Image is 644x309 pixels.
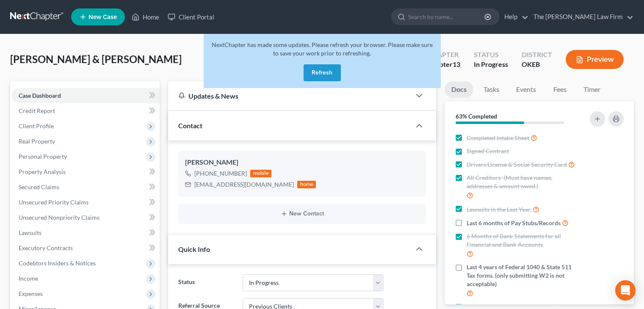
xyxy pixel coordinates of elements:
[467,134,529,142] span: Completed Intake Sheet
[577,81,607,98] a: Timer
[408,9,486,25] input: Search by name...
[19,92,61,99] span: Case Dashboard
[163,9,218,25] a: Client Portal
[12,240,160,256] a: Executory Contracts
[19,138,55,145] span: Real Property
[19,199,88,206] span: Unsecured Priority Claims
[185,210,419,217] button: New Contact
[12,103,160,119] a: Credit Report
[88,14,117,20] span: New Case
[19,122,54,130] span: Client Profile
[297,181,316,188] div: home
[467,160,567,169] span: Drivers License & Social Security Card
[19,168,66,175] span: Property Analysis
[19,259,96,267] span: Codebtors Insiders & Notices
[546,81,573,98] a: Fees
[467,219,561,227] span: Last 6 months of Pay Stubs/Records
[509,81,543,98] a: Events
[12,210,160,225] a: Unsecured Nonpriority Claims
[453,60,460,68] span: 13
[566,50,624,69] button: Preview
[474,50,508,60] div: Status
[522,50,552,60] div: District
[212,41,433,57] span: NextChapter has made some updates. Please refresh your browser. Please make sure to save your wor...
[178,121,202,130] span: Contact
[467,205,531,214] span: Lawsuits in the Last Year.
[19,183,59,190] span: Secured Claims
[428,60,460,69] div: Chapter
[467,174,579,190] span: All Creditors- (Must have names, addresses & amount owed.)
[467,232,579,249] span: 6 Months of Bank Statements for all Financial and Bank Accounts
[19,290,43,297] span: Expenses
[474,60,508,69] div: In Progress
[12,179,160,195] a: Secured Claims
[304,64,341,81] button: Refresh
[19,107,55,114] span: Credit Report
[522,60,552,69] div: OKEB
[428,50,460,60] div: Chapter
[10,53,182,65] span: [PERSON_NAME] & [PERSON_NAME]
[467,147,509,155] span: Signed Contract
[178,91,401,100] div: Updates & News
[12,88,160,103] a: Case Dashboard
[467,263,579,288] span: Last 4 years of Federal 1040 & State 511 Tax forms. (only submitting W2 is not acceptable)
[12,225,160,240] a: Lawsuits
[194,180,294,189] div: [EMAIL_ADDRESS][DOMAIN_NAME]
[127,9,163,25] a: Home
[477,81,506,98] a: Tasks
[19,153,67,160] span: Personal Property
[194,169,247,178] div: [PHONE_NUMBER]
[19,214,100,221] span: Unsecured Nonpriority Claims
[19,244,73,251] span: Executory Contracts
[615,280,636,301] div: Open Intercom Messenger
[185,157,419,168] div: [PERSON_NAME]
[178,245,210,253] span: Quick Info
[174,274,238,291] label: Status
[500,9,528,25] a: Help
[12,195,160,210] a: Unsecured Priority Claims
[250,170,271,177] div: mobile
[19,275,38,282] span: Income
[19,229,41,236] span: Lawsuits
[529,9,633,25] a: The [PERSON_NAME] Law Firm
[12,164,160,179] a: Property Analysis
[445,81,473,98] a: Docs
[456,113,497,120] strong: 63% Completed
